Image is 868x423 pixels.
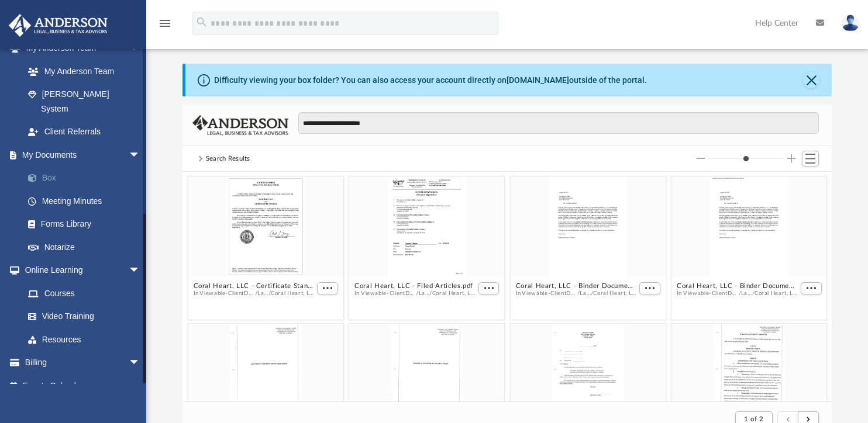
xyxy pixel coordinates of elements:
[158,22,172,30] a: menu
[16,235,158,259] a: Notarize
[255,290,257,297] span: /
[271,290,315,297] button: Coral Heart, LLC
[16,189,158,213] a: Meeting Minutes
[432,290,476,297] button: Coral Heart, LLC
[755,290,798,297] button: Coral Heart, LLC
[639,282,660,294] button: More options
[214,74,647,86] div: Difficulty viewing your box folder? You can also access your account directly on outside of the p...
[591,290,593,297] span: /
[708,154,784,162] input: Column size
[593,290,637,297] button: Coral Heart, LLC
[182,172,832,401] div: grid
[129,143,152,167] span: arrow_drop_down
[129,259,152,283] span: arrow_drop_down
[16,328,152,351] a: Resources
[515,290,636,297] span: In
[697,154,705,162] button: Decrease column size
[8,351,158,375] a: Billingarrow_drop_down
[158,16,172,30] i: menu
[195,16,208,29] i: search
[317,282,338,294] button: More options
[677,290,798,297] span: In
[298,112,819,134] input: Search files and folders
[416,290,418,297] span: /
[507,75,569,85] a: [DOMAIN_NAME]
[738,290,740,297] span: /
[5,14,111,37] img: Anderson Advisors Platinum Portal
[752,290,754,297] span: /
[8,143,158,167] a: My Documentsarrow_drop_down
[787,154,795,162] button: Increase column size
[193,282,314,290] button: Coral Heart, LLC - Certificate Standings.pdf
[8,374,158,397] a: Events Calendar
[515,282,636,290] button: Coral Heart, LLC - Binder Documents.pdf
[199,290,255,297] button: Viewable-ClientDocs
[802,151,819,167] button: Switch to List View
[354,290,476,297] span: In
[683,290,739,297] button: Viewable-ClientDocs
[16,282,152,305] a: Courses
[478,282,500,294] button: More options
[16,213,152,236] a: Forms Library
[354,282,476,290] button: Coral Heart, LLC - Filed Articles.pdf
[577,290,580,297] span: /
[744,416,763,422] span: 1 of 2
[16,60,146,83] a: My Anderson Team
[16,305,146,328] a: Video Training
[740,290,752,297] button: Law
[8,259,152,282] a: Online Learningarrow_drop_down
[129,351,152,375] span: arrow_drop_down
[16,83,152,120] a: [PERSON_NAME] System
[429,290,432,297] span: /
[16,167,158,190] a: Box
[268,290,271,297] span: /
[418,290,429,297] button: Law
[801,282,822,294] button: More options
[842,15,859,32] img: User Pic
[580,290,591,297] button: Law
[522,290,577,297] button: Viewable-ClientDocs
[257,290,268,297] button: Law
[206,154,250,164] div: Search Results
[361,290,416,297] button: Viewable-ClientDocs
[193,290,314,297] span: In
[803,72,819,88] button: Close
[677,282,798,290] button: Coral Heart, LLC - Binder Documents - DocuSigned.pdf
[16,120,152,144] a: Client Referrals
